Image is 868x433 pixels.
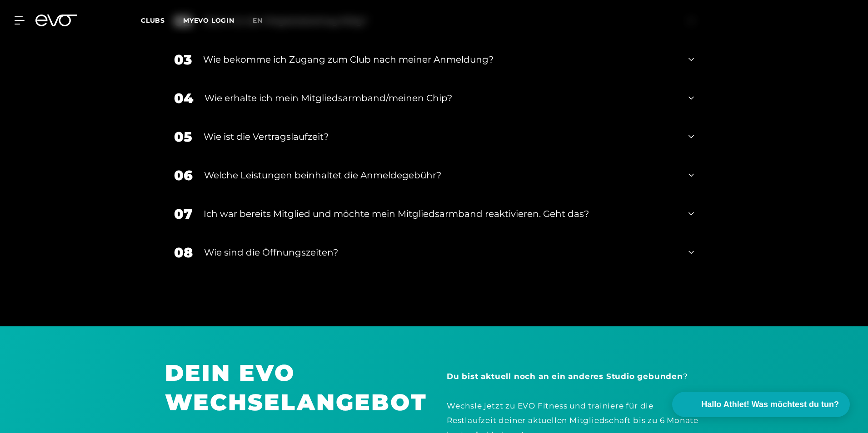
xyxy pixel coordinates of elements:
div: Ich war bereits Mitglied und möchte mein Mitgliedsarmband reaktivieren. Geht das? [204,207,677,221]
span: Hallo Athlet! Was möchtest du tun? [701,399,839,411]
div: Wie ist die Vertragslaufzeit? [204,130,677,143]
div: Welche Leistungen beinhaltet die Anmeldegebühr? [204,168,677,182]
div: 05 [174,127,192,147]
div: 08 [174,242,193,263]
span: en [253,16,263,25]
div: Wie erhalte ich mein Mitgliedsarmband/meinen Chip? [205,91,677,105]
div: 03 [174,49,192,70]
span: Clubs [141,16,165,25]
div: 04 [174,88,193,108]
h1: DEIN EVO WECHSELANGEBOT [165,358,421,417]
a: en [253,15,274,26]
div: Wie sind die Öffnungszeiten? [204,246,677,259]
div: 06 [174,165,193,186]
a: MYEVO LOGIN [183,16,234,25]
button: Hallo Athlet! Was möchtest du tun? [672,392,850,417]
div: Wie bekomme ich Zugang zum Club nach meiner Anmeldung? [203,53,677,66]
div: 07 [174,204,192,224]
a: Clubs [141,16,183,25]
strong: Du bist aktuell noch an ein anderes Studio gebunden [447,372,683,381]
